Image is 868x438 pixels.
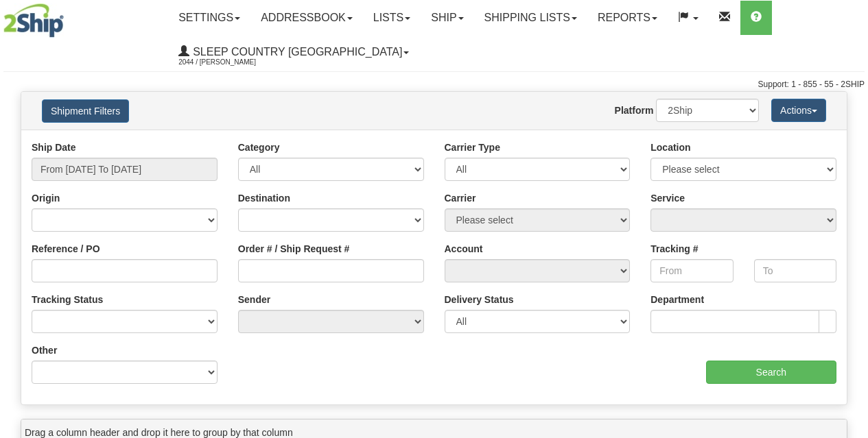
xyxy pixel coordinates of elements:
label: Reference / PO [32,242,100,256]
label: Other [32,343,57,357]
input: To [754,259,836,282]
label: Service [650,191,685,205]
a: Ship [421,1,473,35]
label: Tracking Status [32,293,103,306]
a: Settings [168,1,250,35]
label: Order # / Ship Request # [238,242,350,256]
a: Reports [587,1,668,35]
label: Delivery Status [445,293,514,306]
div: Support: 1 - 855 - 55 - 2SHIP [3,79,865,90]
button: Shipment Filters [42,99,129,123]
a: Sleep Country [GEOGRAPHIC_DATA] 2044 / [PERSON_NAME] [168,35,419,69]
input: Search [706,361,837,384]
label: Location [650,141,690,154]
label: Tracking # [650,242,698,256]
input: From [650,259,733,282]
label: Origin [32,191,60,205]
label: Department [650,293,704,306]
button: Actions [771,99,826,122]
a: Addressbook [250,1,363,35]
label: Account [445,242,483,256]
label: Category [238,141,280,154]
img: logo2044.jpg [3,3,64,38]
a: Lists [363,1,421,35]
label: Ship Date [32,141,76,154]
iframe: chat widget [836,149,867,289]
span: Sleep Country [GEOGRAPHIC_DATA] [189,46,402,58]
label: Sender [238,293,270,306]
label: Carrier Type [445,141,500,154]
label: Carrier [445,191,476,205]
label: Destination [238,191,290,205]
label: Platform [615,104,654,117]
a: Shipping lists [474,1,587,35]
span: 2044 / [PERSON_NAME] [178,56,281,69]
